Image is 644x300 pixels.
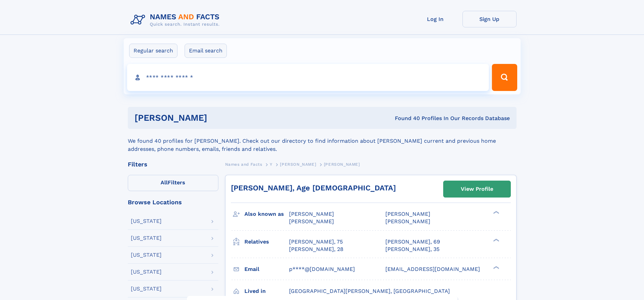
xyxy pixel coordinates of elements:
img: Logo Names and Facts [128,11,225,29]
div: View Profile [461,181,493,197]
div: Found 40 Profiles In Our Records Database [301,115,510,122]
a: [PERSON_NAME], Age [DEMOGRAPHIC_DATA] [231,184,396,192]
div: [US_STATE] [131,286,162,292]
a: Sign Up [462,11,517,27]
div: We found 40 profiles for [PERSON_NAME]. Check out our directory to find information about [PERSON... [128,129,517,153]
a: [PERSON_NAME], 35 [385,246,439,253]
a: Y [270,160,272,168]
h3: Email [244,263,289,275]
input: search input [127,64,489,91]
span: Y [270,162,272,167]
span: [PERSON_NAME] [280,162,316,167]
h1: [PERSON_NAME] [135,114,301,122]
div: [US_STATE] [131,269,162,275]
label: Email search [185,44,227,58]
a: View Profile [444,181,510,197]
a: [PERSON_NAME], 28 [289,246,343,253]
div: [US_STATE] [131,252,162,258]
a: Log In [408,11,462,27]
h3: Relatives [244,236,289,248]
div: [US_STATE] [131,218,162,224]
span: All [161,179,168,186]
a: [PERSON_NAME] [280,160,316,168]
div: ❯ [492,238,500,242]
button: Search Button [492,64,517,91]
div: [US_STATE] [131,235,162,241]
span: [EMAIL_ADDRESS][DOMAIN_NAME] [385,266,480,272]
div: ❯ [492,265,500,270]
div: ❯ [492,210,500,215]
a: [PERSON_NAME], 75 [289,238,343,246]
label: Regular search [129,44,177,58]
div: Browse Locations [128,199,218,205]
label: Filters [128,175,218,191]
h3: Lived in [244,285,289,297]
a: Names and Facts [225,160,262,168]
span: [PERSON_NAME] [289,218,334,225]
div: Filters [128,161,218,167]
h3: Also known as [244,208,289,220]
span: [PERSON_NAME] [385,211,430,217]
span: [GEOGRAPHIC_DATA][PERSON_NAME], [GEOGRAPHIC_DATA] [289,288,450,294]
span: [PERSON_NAME] [289,211,334,217]
span: [PERSON_NAME] [324,162,360,167]
a: [PERSON_NAME], 69 [385,238,440,246]
span: [PERSON_NAME] [385,218,430,225]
